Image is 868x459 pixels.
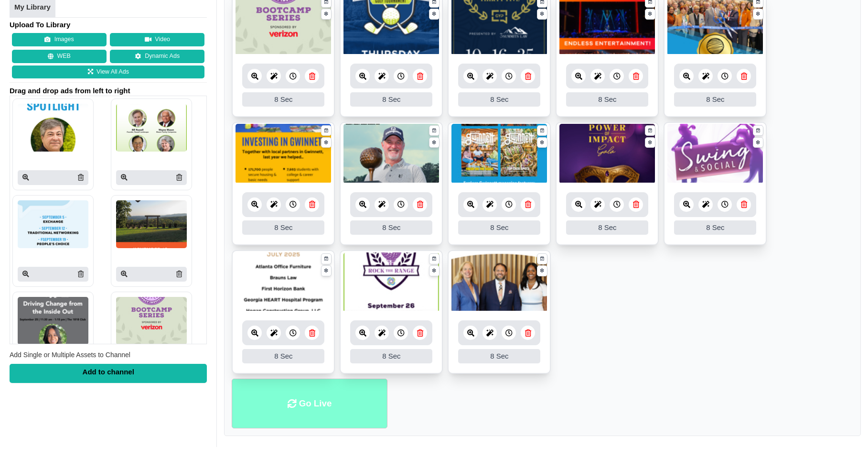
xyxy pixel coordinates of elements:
img: P250x250 image processing20250818 804745 1pvy546 [116,297,187,345]
img: P250x250 image processing20250821 913637 koreyu [18,297,88,345]
div: 8 Sec [242,349,324,363]
div: 8 Sec [458,220,540,235]
div: 8 Sec [242,220,324,235]
img: 248.287 kb [236,252,331,312]
span: Drag and drop ads from left to right [10,86,207,96]
button: WEB [12,50,107,63]
li: Go Live [232,379,387,429]
img: P250x250 image processing20250829 996236 cx7qbr [18,104,88,152]
button: Images [12,33,107,46]
div: 8 Sec [674,92,756,107]
div: 8 Sec [350,349,432,363]
span: Add Single or Multiple Assets to Channel [10,351,130,359]
a: Dynamic Ads [110,50,204,63]
div: 8 Sec [350,220,432,235]
img: 2.226 mb [559,124,655,184]
img: 4.659 mb [667,124,763,184]
div: 8 Sec [566,220,648,235]
a: View All Ads [12,66,204,79]
img: 4.016 mb [451,252,547,312]
div: 8 Sec [566,92,648,107]
div: 8 Sec [350,92,432,107]
div: 8 Sec [458,92,540,107]
img: 11.268 mb [343,124,439,184]
img: P250x250 image processing20250825 996236 115ymyf [116,200,187,248]
div: 8 Sec [242,92,324,107]
div: 8 Sec [674,220,756,235]
img: P250x250 image processing20250827 996236 1q382u [116,104,187,152]
img: 2.316 mb [451,124,547,184]
h4: Upload To Library [10,20,207,30]
img: P250x250 image processing20250826 996236 1e0j4uy [18,200,88,248]
iframe: Chat Widget [700,356,868,459]
img: 3.994 mb [236,124,331,184]
img: 1940.774 kb [343,252,439,312]
div: 8 Sec [458,349,540,363]
button: Video [110,33,204,46]
div: Add to channel [10,364,207,383]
